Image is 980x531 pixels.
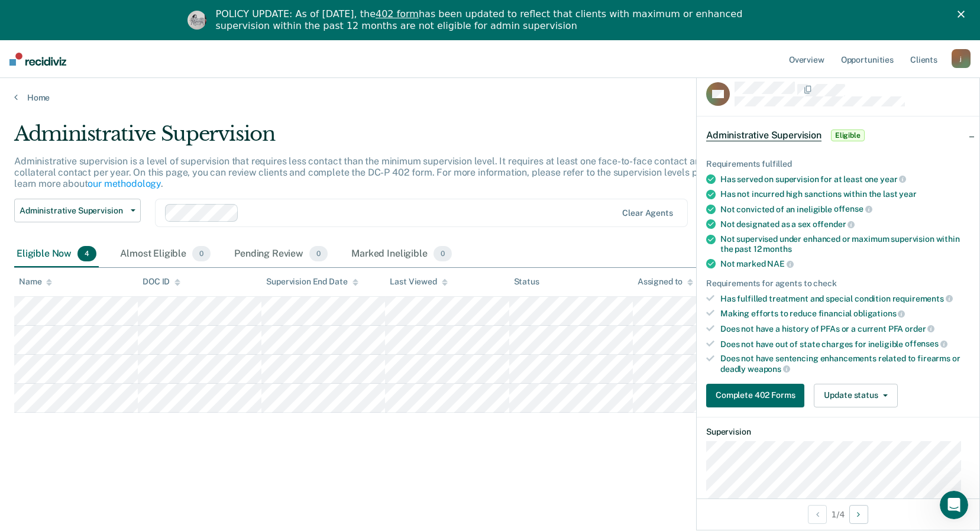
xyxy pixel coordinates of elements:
[952,49,971,68] div: j
[14,156,746,189] p: Administrative supervision is a level of supervision that requires less contact than the minimum ...
[216,8,774,32] div: POLICY UPDATE: As of [DATE], the has been updated to reflect that clients with maximum or enhance...
[376,8,419,20] a: 402 form
[892,294,953,303] span: requirements
[849,505,868,524] button: Next Opportunity
[763,244,791,254] span: months
[720,354,970,374] div: Does not have sentencing enhancements related to firearms or deadly
[349,241,454,267] div: Marked Ineligible
[808,505,827,524] button: Previous Opportunity
[706,159,970,169] div: Requirements fulfilled
[958,11,969,18] div: Close
[19,277,52,287] div: Name
[720,308,970,319] div: Making efforts to reduce financial
[880,174,906,184] span: year
[514,277,539,287] div: Status
[638,277,693,287] div: Assigned to
[787,40,827,78] a: Overview
[720,219,970,229] div: Not designated as a sex
[232,241,330,267] div: Pending Review
[697,116,979,154] div: Administrative SupervisionEligible
[720,204,970,215] div: Not convicted of an ineligible
[706,384,809,407] a: Complete 402 Forms
[706,279,970,289] div: Requirements for agents to check
[899,189,916,199] span: year
[767,259,793,268] span: NAE
[814,384,897,407] button: Update status
[187,11,206,30] img: Profile image for Kim
[14,122,749,156] div: Administrative Supervision
[697,498,979,530] div: 1 / 4
[118,241,213,267] div: Almost Eligible
[266,277,358,287] div: Supervision End Date
[309,246,328,261] span: 0
[192,246,211,261] span: 0
[14,241,99,267] div: Eligible Now
[720,174,970,184] div: Has served on supervision for at least one
[908,40,940,78] a: Clients
[14,92,966,103] a: Home
[88,178,161,189] a: our methodology
[834,204,872,213] span: offense
[813,219,855,229] span: offender
[143,277,180,287] div: DOC ID
[9,53,66,66] img: Recidiviz
[905,339,947,348] span: offenses
[720,293,970,304] div: Has fulfilled treatment and special condition
[390,277,447,287] div: Last Viewed
[720,234,970,254] div: Not supervised under enhanced or maximum supervision within the past 12
[20,206,126,216] span: Administrative Supervision
[831,129,865,141] span: Eligible
[706,427,970,437] dt: Supervision
[622,208,672,218] div: Clear agents
[720,339,970,349] div: Does not have out of state charges for ineligible
[940,491,968,519] iframe: Intercom live chat
[720,189,970,199] div: Has not incurred high sanctions within the last
[853,309,905,318] span: obligations
[706,384,804,407] button: Complete 402 Forms
[720,323,970,334] div: Does not have a history of PFAs or a current PFA order
[839,40,896,78] a: Opportunities
[706,129,821,141] span: Administrative Supervision
[748,364,790,374] span: weapons
[434,246,452,261] span: 0
[720,258,970,269] div: Not marked
[77,246,96,261] span: 4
